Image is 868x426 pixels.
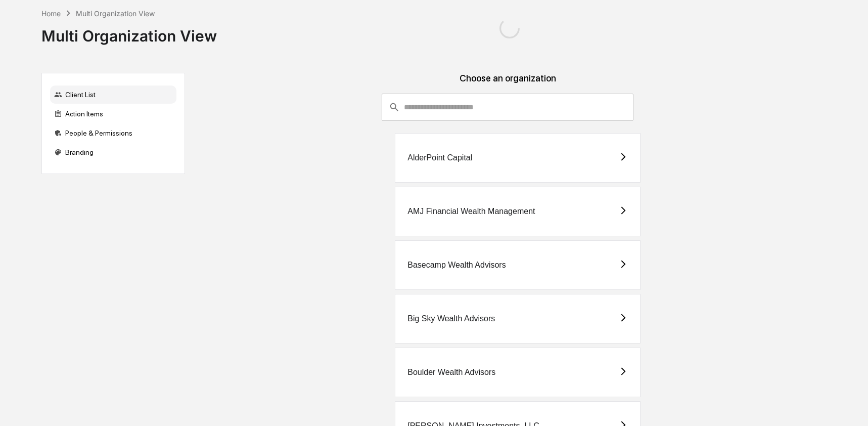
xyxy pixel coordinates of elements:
div: Big Sky Wealth Advisors [407,314,495,323]
div: Multi Organization View [76,9,155,18]
div: consultant-dashboard__filter-organizations-search-bar [382,94,633,121]
div: Client List [50,86,176,104]
div: AlderPoint Capital [407,153,472,162]
div: Action Items [50,105,176,123]
div: Choose an organization [193,73,823,94]
div: Multi Organization View [41,19,217,45]
div: Basecamp Wealth Advisors [407,261,506,270]
div: AMJ Financial Wealth Management [407,207,535,216]
div: Branding [50,143,176,161]
div: Boulder Wealth Advisors [407,368,495,377]
div: People & Permissions [50,124,176,142]
div: Home [41,9,61,18]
